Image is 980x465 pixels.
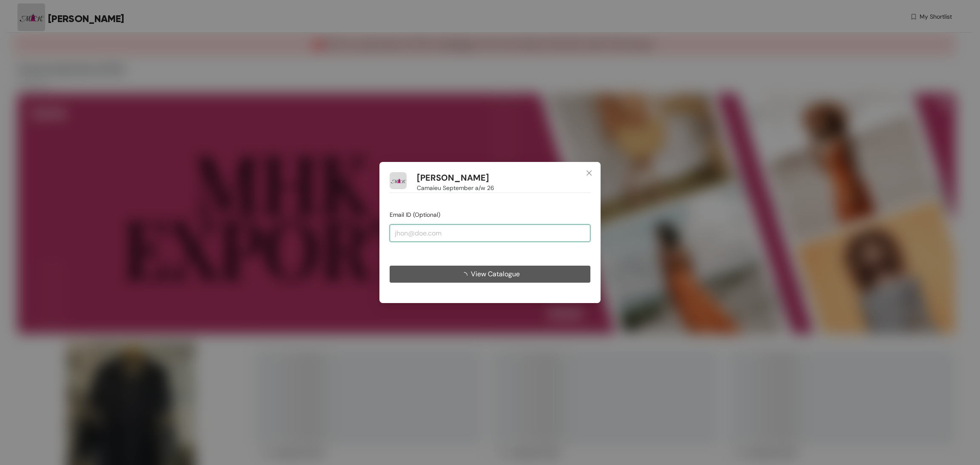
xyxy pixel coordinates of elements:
[586,170,593,176] span: close
[578,162,601,185] button: Close
[471,269,520,279] span: View Catalogue
[417,173,489,183] h1: [PERSON_NAME]
[390,224,590,241] input: jhon@doe.com
[390,211,440,218] span: Email ID (Optional)
[461,272,471,279] span: loading
[417,183,494,193] span: Camaieu September a/w 26
[390,172,407,189] img: Buyer Portal
[390,266,590,283] button: View Catalogue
